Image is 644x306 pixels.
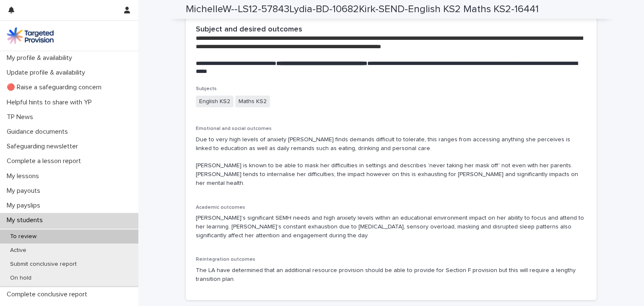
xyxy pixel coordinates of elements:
p: 🔴 Raise a safeguarding concern [3,83,108,91]
span: Maths KS2 [235,96,270,108]
p: Update profile & availability [3,69,92,77]
p: The LA have determined that an additional resource provision should be able to provide for Sectio... [196,266,587,284]
p: My payouts [3,187,47,195]
p: Submit conclusive report [3,261,83,268]
p: Safeguarding newsletter [3,143,85,150]
p: Complete conclusive report [3,290,94,298]
p: TP News [3,113,40,121]
img: M5nRWzHhSzIhMunXDL62 [7,27,54,44]
p: Complete a lesson report [3,157,88,165]
p: Helpful hints to share with YP [3,99,99,106]
span: English KS2 [196,96,234,108]
p: Guidance documents [3,128,75,136]
span: Subjects [196,86,217,91]
span: Academic outcomes [196,205,245,210]
p: My students [3,216,49,224]
p: My payslips [3,202,47,210]
p: My profile & availability [3,54,79,62]
p: My lessons [3,172,46,180]
p: Active [3,247,33,254]
p: Due to very high levels of anxiety [PERSON_NAME] finds demands difficult to tolerate, this ranges... [196,135,587,188]
p: [PERSON_NAME]’s significant SEMH needs and high anxiety levels within an educational environment ... [196,214,587,240]
p: To review [3,233,43,240]
h2: MichelleW--LS12-57843Lydia-BD-10682Kirk-SEND-English KS2 Maths KS2-16441 [186,3,539,16]
span: Emotional and social outcomes [196,126,272,131]
h2: Subject and desired outcomes [196,25,302,34]
p: On hold [3,275,38,282]
span: Reintegration outcomes [196,257,255,262]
